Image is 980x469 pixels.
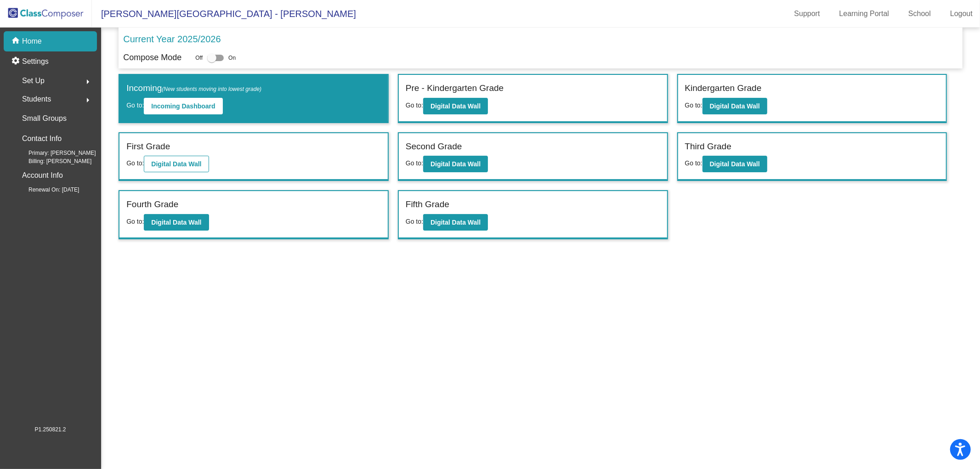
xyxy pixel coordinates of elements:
button: Incoming Dashboard [144,98,222,114]
label: Third Grade [685,140,731,153]
span: Go to: [685,159,702,167]
span: (New students moving into lowest grade) [162,86,261,92]
a: School [901,6,938,21]
span: Set Up [22,74,45,87]
b: Incoming Dashboard [151,102,215,110]
span: Go to: [126,159,144,167]
span: Off [195,54,203,62]
label: Fourth Grade [126,198,178,211]
mat-icon: arrow_right [82,76,93,87]
span: Go to: [126,218,144,225]
p: Home [22,36,42,47]
b: Digital Data Wall [151,160,201,168]
span: Renewal On: [DATE] [14,186,79,194]
label: Pre - Kindergarten Grade [406,82,504,95]
p: Small Groups [22,112,67,125]
mat-icon: settings [11,56,22,67]
button: Digital Data Wall [144,156,209,172]
label: Kindergarten Grade [685,82,762,95]
span: Go to: [406,159,423,167]
b: Digital Data Wall [151,219,201,226]
p: Current Year 2025/2026 [123,32,221,46]
span: Go to: [126,102,144,109]
mat-icon: arrow_right [82,95,93,106]
span: Go to: [406,218,423,225]
span: [PERSON_NAME][GEOGRAPHIC_DATA] - [PERSON_NAME] [92,6,356,21]
mat-icon: home [11,36,22,47]
b: Digital Data Wall [431,160,481,168]
label: Incoming [126,82,261,95]
a: Logout [943,6,980,21]
span: Billing: [PERSON_NAME] [14,157,91,165]
p: Settings [22,56,49,67]
b: Digital Data Wall [431,219,481,226]
label: Fifth Grade [406,198,449,211]
b: Digital Data Wall [431,102,481,110]
label: Second Grade [406,140,462,153]
b: Digital Data Wall [710,102,760,110]
span: Go to: [685,102,702,109]
p: Compose Mode [123,51,181,64]
span: Primary: [PERSON_NAME] [14,149,96,157]
button: Digital Data Wall [702,98,767,114]
b: Digital Data Wall [710,160,760,168]
span: Go to: [406,102,423,109]
button: Digital Data Wall [144,214,209,231]
p: Account Info [22,169,63,182]
span: Students [22,93,51,106]
a: Learning Portal [832,6,897,21]
p: Contact Info [22,132,62,145]
span: On [228,54,236,62]
button: Digital Data Wall [423,98,488,114]
button: Digital Data Wall [702,156,767,172]
button: Digital Data Wall [423,156,488,172]
a: Support [787,6,827,21]
button: Digital Data Wall [423,214,488,231]
label: First Grade [126,140,170,153]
